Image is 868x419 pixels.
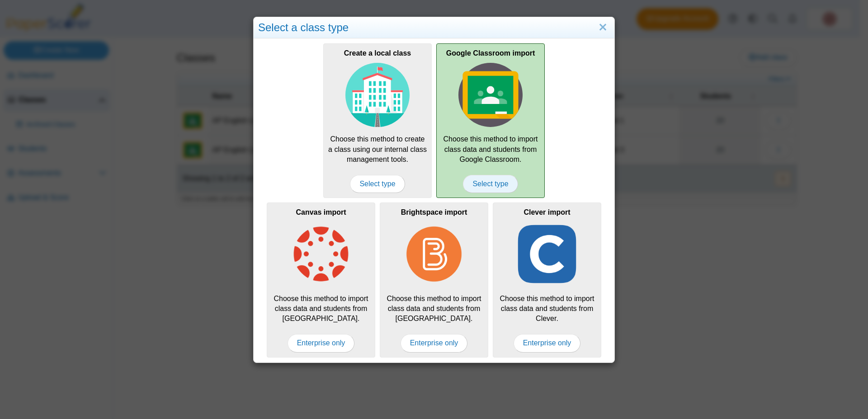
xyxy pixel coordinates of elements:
span: Enterprise only [514,334,581,352]
a: Google Classroom import Choose this method to import class data and students from Google Classroo... [436,43,545,198]
span: Select type [463,175,518,193]
div: Choose this method to create a class using our internal class management tools. [323,43,432,198]
img: class-type-google-classroom.svg [458,63,523,127]
img: class-type-brightspace.png [402,222,466,286]
div: Choose this method to import class data and students from [GEOGRAPHIC_DATA]. [267,202,375,357]
img: class-type-clever.png [515,222,579,286]
img: class-type-canvas.png [289,222,353,286]
div: Choose this method to import class data and students from Clever. [493,202,601,357]
a: Close [596,20,610,35]
img: class-type-local.svg [345,63,410,127]
a: Create a local class Choose this method to create a class using our internal class management too... [323,43,432,198]
b: Brightspace import [401,208,467,216]
b: Clever import [524,208,570,216]
span: Select type [350,175,405,193]
b: Google Classroom import [446,49,535,57]
span: Enterprise only [288,334,355,352]
b: Create a local class [344,49,411,57]
span: Enterprise only [401,334,468,352]
div: Choose this method to import class data and students from [GEOGRAPHIC_DATA]. [380,202,488,357]
div: Select a class type [254,17,614,38]
b: Canvas import [296,208,346,216]
div: Choose this method to import class data and students from Google Classroom. [436,43,545,198]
